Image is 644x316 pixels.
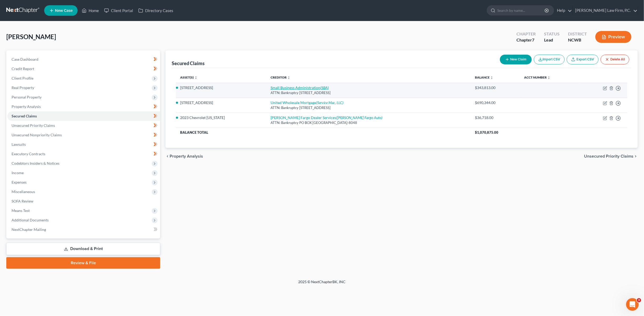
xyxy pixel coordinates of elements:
a: [PERSON_NAME] Fargo Dealer Services([PERSON_NAME] Fargo Auto) [271,115,382,120]
i: unfold_more [287,76,290,79]
span: Unsecured Priority Claims [584,154,633,158]
a: Secured Claims [7,111,160,121]
span: Executory Contracts [12,152,45,156]
span: Miscellaneous [12,189,35,194]
span: SOFA Review [12,199,33,203]
i: unfold_more [547,76,550,79]
div: ATTN: Bankruptcy PO BOX [GEOGRAPHIC_DATA]-8048 [271,120,466,125]
span: Secured Claims [12,114,37,118]
a: Property Analysis [7,102,160,111]
li: [STREET_ADDRESS] [180,85,262,90]
a: United Wholesale Mortgage(Service Mac, LLC) [271,100,343,105]
span: Real Property [12,85,34,90]
a: Unsecured Priority Claims [7,121,160,130]
span: Property Analysis [170,154,203,158]
i: (Service Mac, LLC) [316,100,343,105]
span: 7 [532,37,534,42]
button: Preview [595,31,631,43]
span: Expenses [12,180,27,184]
a: Asset(s) unfold_more [180,75,197,79]
li: 2023 Chevrolet [US_STATE] [180,115,262,120]
span: Means Test [12,208,30,213]
span: Property Analysis [12,104,41,109]
div: 2025 © NextChapterBK, INC [172,279,472,289]
a: NextChapter Mailing [7,225,160,234]
a: Creditor unfold_more [271,75,290,79]
span: Lawsuits [12,142,26,147]
div: Chapter [516,31,536,37]
span: Income [12,170,24,175]
button: Delete All [601,55,629,64]
a: Lawsuits [7,140,160,149]
a: Client Portal [102,6,136,15]
a: Export CSV [567,55,599,64]
a: Case Dashboard [7,55,160,64]
i: unfold_more [490,76,493,79]
i: unfold_more [194,76,197,79]
li: [STREET_ADDRESS] [180,100,262,105]
a: Help [554,6,572,15]
div: Status [544,31,560,37]
input: Search by name... [497,6,545,15]
span: NextChapter Mailing [12,227,46,232]
div: Secured Claims [172,60,205,66]
div: $36,718.00 [475,115,516,120]
a: Directory Cases [136,6,176,15]
div: $343,813.00 [475,85,516,90]
a: Acct Number unfold_more [524,75,550,79]
a: Executory Contracts [7,149,160,159]
th: Balance Total [176,128,471,137]
i: chevron_right [633,154,638,158]
span: Case Dashboard [12,57,38,61]
span: Unsecured Priority Claims [12,123,55,128]
span: 3 [637,298,641,302]
div: Chapter [516,37,536,43]
a: Home [79,6,102,15]
span: Personal Property [12,95,42,99]
a: Review & File [6,257,160,269]
div: NCWB [568,37,587,43]
div: ATTN: Bankruptcy [STREET_ADDRESS] [271,90,466,95]
div: Lead [544,37,560,43]
a: Balance unfold_more [475,75,493,79]
span: Credit Report [12,66,34,71]
i: ([PERSON_NAME] Fargo Auto) [336,115,382,120]
div: District [568,31,587,37]
span: [PERSON_NAME] [6,33,56,40]
div: $690,344.00 [475,100,516,105]
span: Additional Documents [12,218,49,222]
a: Unsecured Nonpriority Claims [7,130,160,140]
button: New Claim [500,55,532,64]
a: Download & Print [6,243,160,255]
div: ATTN: Bankruptcy [STREET_ADDRESS] [271,105,466,110]
span: Unsecured Nonpriority Claims [12,133,62,137]
button: chevron_left Property Analysis [165,154,203,158]
a: Small Business Administration(SBA) [271,85,329,90]
button: Import CSV [534,55,565,64]
span: Client Profile [12,76,33,80]
i: (SBA) [320,85,329,90]
a: [PERSON_NAME] Law Firm, P.C. [572,6,637,15]
span: Codebtors Insiders & Notices [12,161,59,165]
i: chevron_left [165,154,170,158]
span: New Case [55,9,73,13]
iframe: Intercom live chat [626,298,639,311]
a: Credit Report [7,64,160,74]
span: $1,070,875.00 [475,130,498,134]
button: Unsecured Priority Claims chevron_right [584,154,638,158]
a: SOFA Review [7,196,160,206]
